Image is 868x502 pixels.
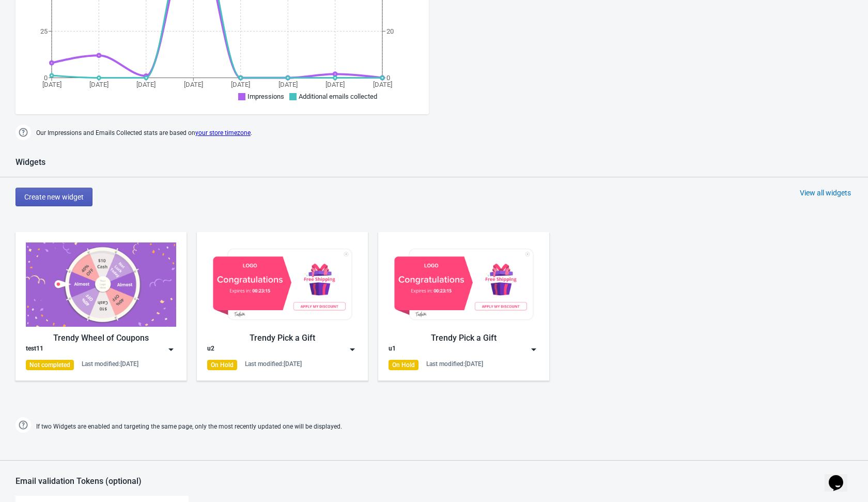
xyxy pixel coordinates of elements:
span: Our Impressions and Emails Collected stats are based on . [36,125,252,142]
img: trendy_game.png [26,242,176,327]
a: your store timezone [195,129,251,136]
img: gift_game_v2.jpg [207,242,358,327]
div: On Hold [389,360,419,370]
tspan: 25 [40,27,48,35]
img: dropdown.png [529,344,539,355]
tspan: 0 [44,74,48,82]
div: Trendy Wheel of Coupons [26,332,176,344]
div: On Hold [207,360,237,370]
div: Trendy Pick a Gift [207,332,358,344]
span: Additional emails collected [299,93,377,100]
tspan: [DATE] [136,81,156,88]
tspan: [DATE] [373,81,392,88]
div: test11 [26,344,43,355]
span: If two Widgets are enabled and targeting the same page, only the most recently updated one will b... [36,418,342,435]
div: Trendy Pick a Gift [389,332,539,344]
iframe: chat widget [825,461,858,492]
img: gift_game_v2.jpg [389,242,539,327]
img: dropdown.png [166,344,176,355]
div: Last modified: [DATE] [82,360,138,368]
tspan: [DATE] [278,81,298,88]
tspan: [DATE] [184,81,203,88]
img: help.png [16,417,31,433]
tspan: [DATE] [89,81,109,88]
img: help.png [16,125,31,140]
div: Last modified: [DATE] [245,360,302,368]
img: dropdown.png [347,344,358,355]
div: Last modified: [DATE] [426,360,483,368]
div: View all widgets [800,188,851,198]
div: u1 [389,344,396,355]
div: u2 [207,344,214,355]
button: Create new widget [16,188,92,206]
tspan: 20 [386,27,394,35]
tspan: [DATE] [326,81,345,88]
tspan: [DATE] [42,81,61,88]
tspan: [DATE] [231,81,250,88]
span: Create new widget [24,193,84,201]
tspan: 0 [386,74,390,82]
div: Not completed [26,360,74,370]
span: Impressions [247,93,284,100]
